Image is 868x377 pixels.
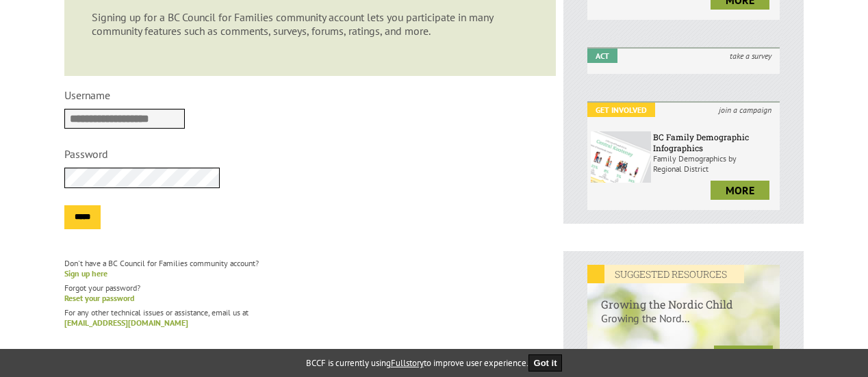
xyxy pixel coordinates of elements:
[64,317,188,328] a: [EMAIL_ADDRESS][DOMAIN_NAME]
[711,103,780,117] i: join a campaign
[653,153,776,174] p: Family Demographics by Regional District
[64,147,108,161] label: Password
[92,10,528,38] p: Signing up for a BC Council for Families community account lets you participate in many community...
[587,311,780,339] p: Growing the Nord...
[64,88,110,102] label: Username
[64,283,556,303] p: Forgot your password?
[587,265,744,283] em: SUGGESTED RESOURCES
[711,181,769,200] a: more
[528,354,563,372] button: Got it
[391,357,424,369] a: Fullstory
[64,258,556,278] p: Don't have a BC Council for Families community account?
[64,307,556,328] p: For any other technical issues or assistance, email us at
[587,283,780,311] h6: Growing the Nordic Child
[64,293,134,303] a: Reset your password
[653,131,776,153] h6: BC Family Demographic Infographics
[64,268,107,278] a: Sign up here
[722,49,780,63] i: take a survey
[587,49,617,63] em: Act
[587,103,655,117] em: Get Involved
[714,346,773,365] a: more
